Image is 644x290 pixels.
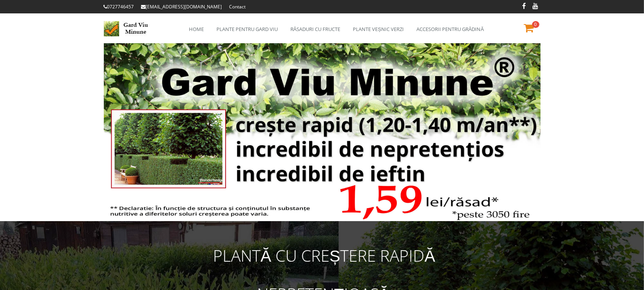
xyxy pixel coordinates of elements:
img: Logo [104,21,154,36]
a: Răsaduri cu fructe [283,13,346,43]
a: 0727746457 [104,3,134,10]
span: 0 [532,21,539,28]
a: Home [182,13,210,43]
a: [EMAIL_ADDRESS][DOMAIN_NAME] [141,3,222,10]
a: Plante pentru gard viu [210,13,283,43]
a: Contact [229,3,246,10]
a: Accesorii pentru grădină [410,13,490,43]
div: Plantă cu creștere rapidă [194,233,454,279]
img: intro-gardviu [104,43,541,221]
a: Plante veșnic verzi [346,13,410,43]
